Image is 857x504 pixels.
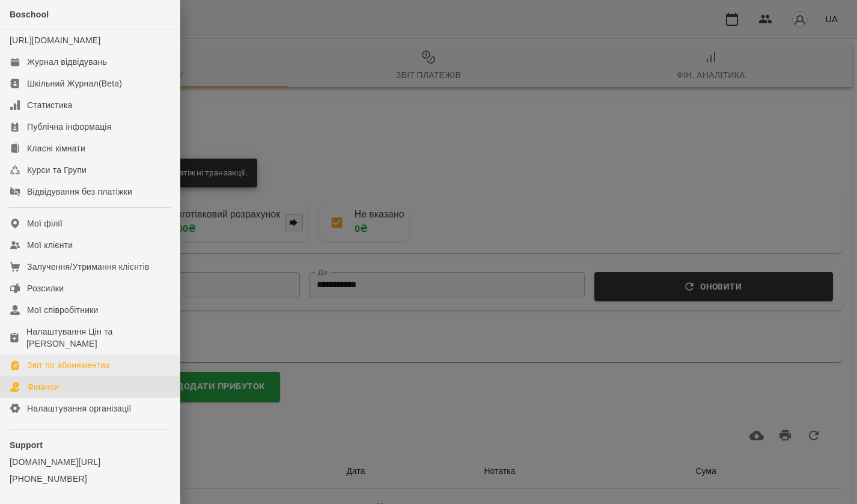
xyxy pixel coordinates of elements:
div: Відвідування без платіжки [27,186,132,198]
div: Шкільний Журнал(Beta) [27,77,122,90]
a: [DOMAIN_NAME][URL] [10,456,170,468]
div: Класні кімнати [27,142,85,154]
div: Курси та Групи [27,164,87,176]
div: Залучення/Утримання клієнтів [27,261,150,273]
div: Публічна інформація [27,121,111,133]
div: Налаштування організації [27,402,132,414]
div: Мої співробітники [27,304,99,316]
a: [PHONE_NUMBER] [10,473,170,485]
div: Мої клієнти [27,239,73,251]
div: Мої філії [27,217,63,229]
span: Boschool [10,10,49,19]
div: Розсилки [27,282,64,294]
div: Фінанси [27,381,59,393]
div: Налаштування Цін та [PERSON_NAME] [26,326,170,350]
div: Журнал відвідувань [27,56,107,68]
div: Звіт по абонементах [27,359,110,371]
p: Support [10,439,170,451]
div: Статистика [27,99,73,111]
a: [URL][DOMAIN_NAME] [10,35,100,45]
